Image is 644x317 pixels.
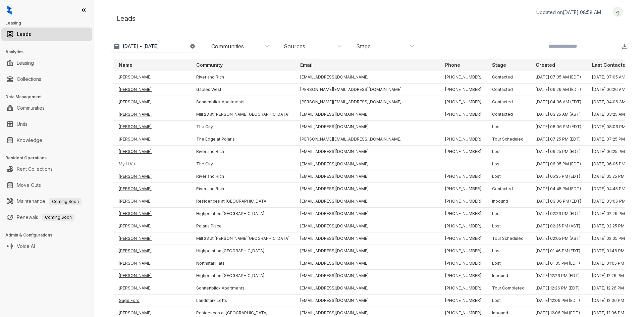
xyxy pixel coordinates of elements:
td: [EMAIL_ADDRESS][DOMAIN_NAME] [295,146,440,158]
td: [DATE] 12:26 PM (EDT) [530,270,587,282]
td: Lost [487,257,530,270]
td: [EMAIL_ADDRESS][DOMAIN_NAME] [295,282,440,295]
td: Lost [487,146,530,158]
td: [PHONE_NUMBER] [440,232,487,245]
li: Communities [1,101,92,115]
td: [DATE] 01:46 PM (EDT) [587,245,643,257]
td: [PERSON_NAME] [113,71,191,84]
td: [DATE] 03:06 PM (EDT) [530,195,587,208]
a: Collections [17,72,41,86]
h3: Analytics [5,49,94,55]
td: Northstar Flats [191,257,295,270]
td: [DATE] 02:26 PM (EDT) [587,208,643,220]
td: [EMAIL_ADDRESS][DOMAIN_NAME] [295,295,440,307]
td: [EMAIL_ADDRESS][DOMAIN_NAME] [295,257,440,270]
td: [DATE] 01:05 PM (EDT) [530,257,587,270]
td: [DATE] 03:25 AM (AST) [530,108,587,121]
div: Leads [110,7,628,30]
td: Lost [487,295,530,307]
td: [PHONE_NUMBER] [440,257,487,270]
td: [DATE] 12:06 PM (EDT) [587,295,643,307]
li: Move Outs [1,178,92,192]
td: [DATE] 01:05 PM (EDT) [587,257,643,270]
td: [EMAIL_ADDRESS][DOMAIN_NAME] [295,121,440,133]
a: Voice AI [17,240,35,253]
a: Knowledge [17,134,42,147]
img: UserAvatar [613,8,623,15]
td: [EMAIL_ADDRESS][DOMAIN_NAME] [295,71,440,84]
td: [DATE] 01:46 PM (EDT) [530,245,587,257]
td: [DATE] 02:25 PM (AST) [587,220,643,232]
td: Lost [487,245,530,257]
td: [PERSON_NAME] [113,96,191,108]
td: [PERSON_NAME] [113,170,191,183]
td: Mill 23 at [PERSON_NAME][GEOGRAPHIC_DATA] [191,232,295,245]
td: [DATE] 02:26 PM (EDT) [530,208,587,220]
h3: Leasing [5,20,94,26]
div: Communities [211,43,244,50]
td: [DATE] 03:25 AM (AST) [587,108,643,121]
td: [DATE] 06:26 AM (EDT) [530,84,587,96]
td: [DATE] 06:05 PM (EDT) [587,158,643,170]
td: [DATE] 12:26 PM (EDT) [530,282,587,295]
td: [EMAIL_ADDRESS][DOMAIN_NAME] [295,108,440,121]
h3: Resident Operations [5,155,94,161]
td: [PERSON_NAME] [113,146,191,158]
td: [PHONE_NUMBER] [440,108,487,121]
span: Coming Soon [49,198,82,205]
td: Lost [487,208,530,220]
td: The Edge at Polaris [191,133,295,146]
td: Lost [487,158,530,170]
img: logo [7,5,12,15]
p: Last Contacted [592,62,629,68]
td: [DATE] 03:06 PM (EDT) [587,195,643,208]
td: [DATE] 04:45 PM (EDT) [587,183,643,195]
td: My H Vu [113,158,191,170]
td: Contacted [487,84,530,96]
p: Created [536,62,555,68]
td: [PHONE_NUMBER] [440,96,487,108]
td: Gage Ford [113,295,191,307]
td: [PHONE_NUMBER] [440,71,487,84]
td: Gables West [191,84,295,96]
td: Inbound [487,195,530,208]
a: RenewalsComing Soon [17,211,74,224]
li: Leads [1,28,92,41]
td: River and Rich [191,146,295,158]
li: Collections [1,72,92,86]
li: Rent Collections [1,162,92,176]
td: [EMAIL_ADDRESS][DOMAIN_NAME] [295,245,440,257]
td: Lost [487,220,530,232]
td: The City [191,158,295,170]
td: [DATE] 07:05 AM (EDT) [587,71,643,84]
td: [PERSON_NAME] [113,208,191,220]
td: [DATE] 07:05 AM (EDT) [530,71,587,84]
td: [PHONE_NUMBER] [440,208,487,220]
td: Polaris Place [191,220,295,232]
div: Stage [356,43,371,50]
td: [DATE] 06:25 PM (EDT) [530,146,587,158]
td: River and Rich [191,71,295,84]
td: [PHONE_NUMBER] [440,220,487,232]
td: [PERSON_NAME] [113,84,191,96]
td: [PHONE_NUMBER] [440,133,487,146]
td: [DATE] 05:25 PM (EDT) [530,170,587,183]
li: Leasing [1,56,92,70]
td: [PERSON_NAME] [113,108,191,121]
td: Inbound [487,270,530,282]
td: [PHONE_NUMBER] [440,146,487,158]
p: Community [196,62,223,68]
td: [PERSON_NAME] [113,245,191,257]
h3: Admin & Configurations [5,232,94,238]
img: SearchIcon [608,43,614,49]
li: Voice AI [1,240,92,253]
button: [DATE] - [DATE] [110,40,201,52]
td: [PERSON_NAME] [113,195,191,208]
td: [EMAIL_ADDRESS][DOMAIN_NAME] [295,220,440,232]
td: [PHONE_NUMBER] [440,295,487,307]
td: [PERSON_NAME] [113,282,191,295]
li: Units [1,117,92,131]
td: Residences at [GEOGRAPHIC_DATA] [191,195,295,208]
td: [DATE] 06:26 AM (EDT) [587,84,643,96]
td: [EMAIL_ADDRESS][DOMAIN_NAME] [295,195,440,208]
